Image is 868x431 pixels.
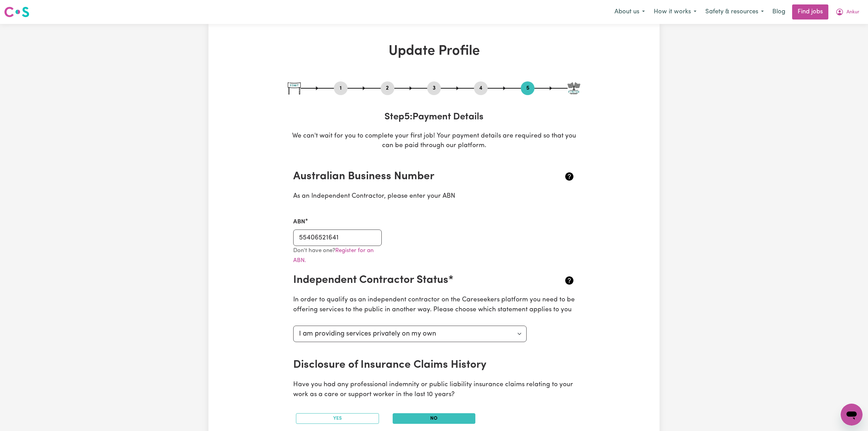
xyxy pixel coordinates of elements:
button: Go to step 3 [427,84,441,93]
span: Ankur [846,9,859,16]
button: How it works [649,5,701,19]
p: As an Independent Contractor, please enter your ABN [293,192,575,201]
h2: Disclosure of Insurance Claims History [293,358,528,371]
p: We can't wait for you to complete your first job! Your payment details are required so that you c... [288,131,580,151]
a: Register for an ABN. [293,248,374,263]
button: Go to step 2 [381,84,394,93]
button: My Account [831,5,864,19]
label: ABN [293,218,305,226]
p: In order to qualify as an independent contractor on the Careseekers platform you need to be offer... [293,295,575,315]
h3: Step 5 : Payment Details [288,112,580,123]
input: e.g. 51 824 753 556 [293,230,382,246]
a: Blog [768,4,789,19]
button: Yes [296,413,379,424]
h2: Australian Business Number [293,170,528,183]
button: Go to step 5 [521,84,534,93]
h2: Independent Contractor Status* [293,274,528,287]
button: No [393,413,476,424]
iframe: Button to launch messaging window [841,404,863,426]
a: Careseekers logo [4,4,29,20]
a: Find jobs [792,4,828,19]
img: Careseekers logo [4,6,29,18]
button: Go to step 4 [474,84,488,93]
button: Safety & resources [701,5,768,19]
button: Go to step 1 [334,84,348,93]
p: Have you had any professional indemnity or public liability insurance claims relating to your wor... [293,380,575,400]
small: Don't have one? [293,248,374,263]
button: About us [610,5,649,19]
h1: Update Profile [288,43,580,60]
